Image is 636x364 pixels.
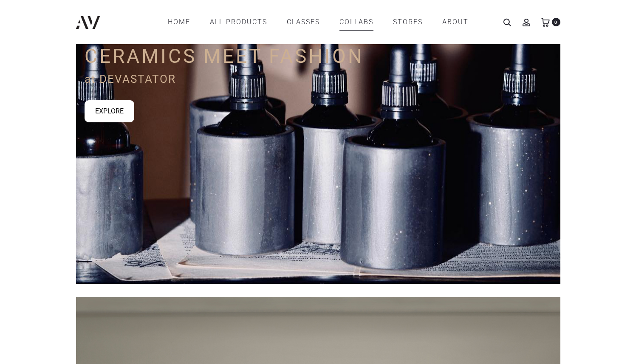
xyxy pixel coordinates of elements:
a: Home [168,15,190,29]
a: COLLABS [339,15,373,29]
a: EXPLORE [85,100,134,122]
div: EXPLORE [95,106,124,116]
a: ABOUT [442,15,469,29]
a: CLASSES [287,15,320,29]
p: at DEVASTATOR [85,71,552,87]
span: 0 [552,18,560,26]
a: 0 [541,18,550,26]
p: CERAMICS MEET FASHION [85,42,552,71]
a: STORES [393,15,423,29]
a: All products [210,15,267,29]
